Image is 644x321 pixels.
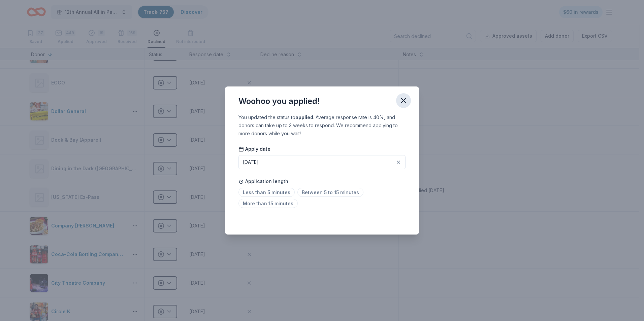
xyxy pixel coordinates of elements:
[295,114,313,120] b: applied
[238,199,298,208] span: More than 15 minutes
[238,146,270,152] span: Apply date
[238,188,295,197] span: Less than 5 minutes
[238,177,288,185] span: Application length
[243,158,259,166] div: [DATE]
[238,155,406,169] button: [DATE]
[238,113,406,138] div: You updated the status to . Average response rate is 40%, and donors can take up to 3 weeks to re...
[297,188,363,197] span: Between 5 to 15 minutes
[238,96,320,107] div: Woohoo you applied!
